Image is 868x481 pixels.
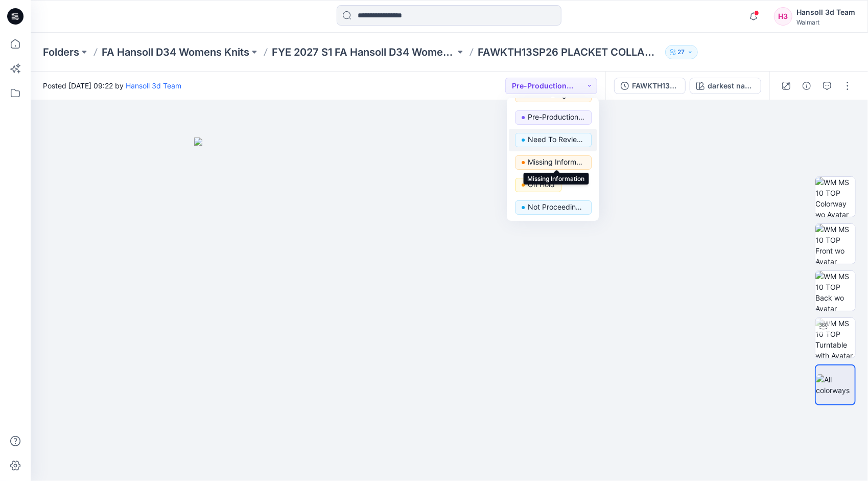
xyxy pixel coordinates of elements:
[478,45,661,59] p: FAWKTH13SP26 PLACKET COLLAR SWEATSHIRT
[815,318,855,358] img: WM MS 10 TOP Turntable with Avatar
[815,224,855,264] img: WM MS 10 TOP Front wo Avatar
[678,47,685,58] p: 27
[774,7,792,26] div: H3
[528,178,555,191] p: On Hold
[528,155,585,169] p: Missing Information
[126,81,181,90] a: Hansoll 3d Team
[272,45,455,59] a: FYE 2027 S1 FA Hansoll D34 Womens Knits
[816,374,855,396] img: All colorways
[665,45,698,59] button: 27
[43,45,79,59] a: Folders
[528,200,585,214] p: Not Proceeding / Dropped
[43,80,181,91] span: Posted [DATE] 09:22 by
[796,6,855,18] div: Hansoll 3d Team
[528,133,585,146] p: Need To Review - Design/PD/Tech
[632,80,679,91] div: FAWKTH13SP26 PLACKET COLLAR SWEATSHIRT
[690,78,761,94] button: darkest navy stripe
[528,110,585,124] p: Pre-Production Approved
[796,18,855,26] div: Walmart
[815,271,855,311] img: WM MS 10 TOP Back wo Avatar
[708,80,755,91] div: darkest navy stripe
[614,78,686,94] button: FAWKTH13SP26 PLACKET COLLAR SWEATSHIRT
[815,177,855,217] img: WM MS 10 TOP Colorway wo Avatar
[799,78,815,94] button: Details
[102,45,249,59] a: FA Hansoll D34 Womens Knits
